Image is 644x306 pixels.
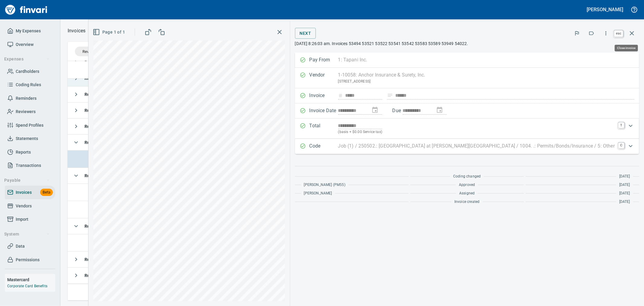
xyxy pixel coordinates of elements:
strong: Reviewer : [85,224,105,229]
span: Cardholders [16,68,39,75]
p: Total [309,122,338,135]
strong: Reviewer : [85,273,105,278]
strong: Reviewer : [85,140,105,145]
span: Page 1 of 1 [94,28,125,36]
nav: breadcrumb [68,27,85,34]
span: Overview [16,41,34,48]
a: InvoicesBeta [5,186,55,199]
button: Expenses [2,54,52,65]
p: Invoices [68,27,85,34]
span: PM20 (jarrent, lukeb, [PERSON_NAME]) [85,108,180,113]
span: Statements [16,135,38,142]
button: Flag [570,27,584,40]
h5: [PERSON_NAME] [587,6,623,13]
span: Import [16,216,28,223]
a: My Expenses [5,24,55,38]
span: Transactions [16,162,41,169]
span: [DATE] [619,174,630,180]
button: Labels [585,27,598,40]
a: esc [614,30,623,37]
a: Vendors [5,199,55,213]
span: [DATE] [619,182,630,188]
a: Data [5,239,55,253]
a: Statements [5,132,55,145]
span: Reviewers [16,108,36,116]
p: Code [309,142,338,150]
a: Reports [5,145,55,159]
span: Expenses [4,55,50,63]
div: Expand [295,139,639,154]
span: Assigned [459,190,475,197]
span: Vendors [16,202,32,210]
span: [PERSON_NAME] [304,190,332,197]
p: Job (1) / 250502.: [GEOGRAPHIC_DATA] at [PERSON_NAME][GEOGRAPHIC_DATA] / 1004. .: Permits/Bonds/I... [338,142,615,150]
span: [PERSON_NAME] (PM55) [304,182,345,188]
span: Invoices [16,189,32,196]
span: PM61 [85,124,116,129]
a: Cardholders [5,65,55,78]
a: Transactions [5,159,55,172]
span: Invoice created [454,199,480,205]
span: Permissions [16,256,40,264]
span: [DATE] [619,199,630,205]
div: Reviewer [75,47,112,56]
strong: Reviewer : [85,92,105,97]
span: Beta [40,189,53,196]
span: System [4,230,50,238]
span: [DATE] [619,190,630,197]
button: [PERSON_NAME] [585,5,625,14]
button: Page 1 of 1 [91,27,127,38]
span: Approved [459,182,475,188]
a: Corporate Card Benefits [7,284,47,288]
a: Import [5,213,55,226]
span: Reports [16,148,31,156]
button: More [599,27,613,40]
button: Payable [2,175,52,186]
a: Overview [5,38,55,51]
span: PM33 ([PERSON_NAME], elleb, [PERSON_NAME], [PERSON_NAME]) [85,257,233,262]
a: C [618,142,624,148]
strong: Reviewer : [85,173,105,178]
span: Next [300,30,311,37]
strong: Reviewer : [85,76,105,81]
span: Reminders [16,95,37,102]
p: (basis + $0.00 Service tax) [338,129,615,135]
span: Coding Rules [16,81,41,89]
span: Spend Profiles [16,122,43,129]
span: PM58 (markt, walkerc) [85,173,149,178]
a: Permissions [5,253,55,267]
div: Expand [295,119,639,139]
button: Upload an Invoice [85,27,98,34]
img: Finvari [4,2,49,17]
strong: Reviewer : [85,257,105,262]
h6: Mastercard [7,276,55,283]
button: Next [295,28,316,39]
span: Reviewer [82,49,98,54]
span: Coding changed [453,174,481,180]
span: PM30 ([PERSON_NAME], [PERSON_NAME], [PERSON_NAME], [PERSON_NAME]) [85,92,258,97]
a: T [618,122,624,128]
span: PM52 ([PERSON_NAME], [PERSON_NAME]) [85,224,188,229]
span: PM25 (elleb, [PERSON_NAME], [PERSON_NAME]) [85,273,199,278]
span: Data [16,243,25,250]
span: My Expenses [16,27,41,35]
a: Coding Rules [5,78,55,92]
span: PM32 ([PERSON_NAME], [PERSON_NAME], [PERSON_NAME]) [85,76,223,81]
strong: Reviewer : [85,124,105,129]
a: Reviewers [5,105,55,119]
a: Reminders [5,92,55,105]
span: Payable [4,177,50,184]
span: PM55 (coryg) [85,140,131,145]
a: Spend Profiles [5,119,55,132]
strong: Reviewer : [85,108,105,113]
p: [DATE] 8:26:03 am. Invoices 53494 53521 53522 53541 53542 53583 53589 53949 54022. [295,41,639,47]
button: System [2,229,52,240]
